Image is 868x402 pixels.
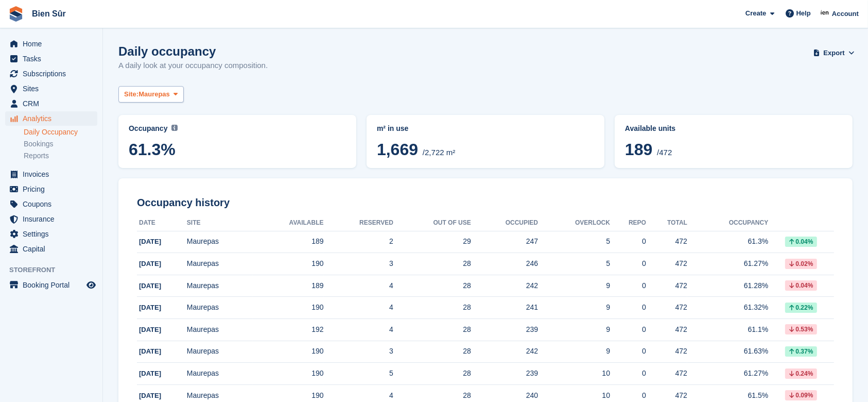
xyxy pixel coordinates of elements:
[5,197,97,211] a: menu
[85,279,97,291] a: Preview store
[187,297,253,319] td: Maurepas
[824,48,845,58] span: Export
[785,303,817,313] div: 0.22%
[5,278,97,292] a: menu
[610,368,646,379] div: 0
[253,363,324,385] td: 190
[687,231,768,253] td: 61.3%
[377,140,418,159] span: 1,669
[23,167,84,181] span: Invoices
[471,324,538,335] div: 239
[646,341,687,363] td: 472
[138,89,170,99] span: Maurepas
[785,237,817,247] div: 0.04%
[23,81,84,96] span: Sites
[393,297,471,319] td: 28
[423,148,455,157] span: /2,722 m²
[324,275,393,297] td: 4
[538,324,610,335] div: 9
[471,390,538,401] div: 240
[785,259,817,269] div: 0.02%
[23,197,84,211] span: Coupons
[23,52,84,66] span: Tasks
[324,341,393,363] td: 3
[139,238,161,245] span: [DATE]
[687,341,768,363] td: 61.63%
[5,96,97,111] a: menu
[187,319,253,341] td: Maurepas
[324,231,393,253] td: 2
[139,392,161,399] span: [DATE]
[471,215,538,231] th: Occupied
[139,304,161,311] span: [DATE]
[745,8,766,19] span: Create
[118,86,184,103] button: Site: Maurepas
[657,148,672,157] span: /472
[646,231,687,253] td: 472
[118,60,268,72] p: A daily look at your occupancy composition.
[393,319,471,341] td: 28
[23,278,84,292] span: Booking Portal
[687,253,768,275] td: 61.27%
[24,127,97,137] a: Daily Occupancy
[5,227,97,241] a: menu
[253,253,324,275] td: 190
[471,280,538,291] div: 242
[324,297,393,319] td: 4
[5,111,97,126] a: menu
[139,282,161,290] span: [DATE]
[5,167,97,181] a: menu
[187,231,253,253] td: Maurepas
[23,227,84,241] span: Settings
[28,5,70,22] a: Bien Sûr
[324,363,393,385] td: 5
[796,8,811,19] span: Help
[118,44,268,58] h1: Daily occupancy
[23,182,84,196] span: Pricing
[23,96,84,111] span: CRM
[23,66,84,81] span: Subscriptions
[393,215,471,231] th: Out of Use
[471,368,538,379] div: 239
[471,302,538,313] div: 241
[129,123,346,134] abbr: Current percentage of m² occupied
[625,124,675,132] span: Available units
[625,123,842,134] abbr: Current percentage of units occupied or overlocked
[538,258,610,269] div: 5
[610,258,646,269] div: 0
[23,212,84,226] span: Insurance
[687,215,768,231] th: Occupancy
[625,140,652,159] span: 189
[139,326,161,333] span: [DATE]
[610,390,646,401] div: 0
[687,363,768,385] td: 61.27%
[538,346,610,357] div: 9
[171,125,178,131] img: icon-info-grey-7440780725fd019a000dd9b08b2336e03edf1995a4989e88bcd33f0948082b44.svg
[646,297,687,319] td: 472
[5,81,97,96] a: menu
[187,253,253,275] td: Maurepas
[8,6,24,22] img: stora-icon-8386f47178a22dfd0bd8f6a31ec36ba5ce8667c1dd55bd0f319d3a0aa187defe.svg
[471,346,538,357] div: 242
[129,124,167,132] span: Occupancy
[5,182,97,196] a: menu
[646,275,687,297] td: 472
[139,347,161,355] span: [DATE]
[187,275,253,297] td: Maurepas
[538,390,610,401] div: 10
[377,123,594,134] abbr: Current breakdown of %{unit} occupied
[377,124,408,132] span: m² in use
[471,258,538,269] div: 246
[129,140,346,159] span: 61.3%
[646,319,687,341] td: 472
[139,260,161,267] span: [DATE]
[5,242,97,256] a: menu
[393,275,471,297] td: 28
[610,236,646,247] div: 0
[187,215,253,231] th: Site
[9,265,102,275] span: Storefront
[253,319,324,341] td: 192
[393,363,471,385] td: 28
[393,341,471,363] td: 28
[538,368,610,379] div: 10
